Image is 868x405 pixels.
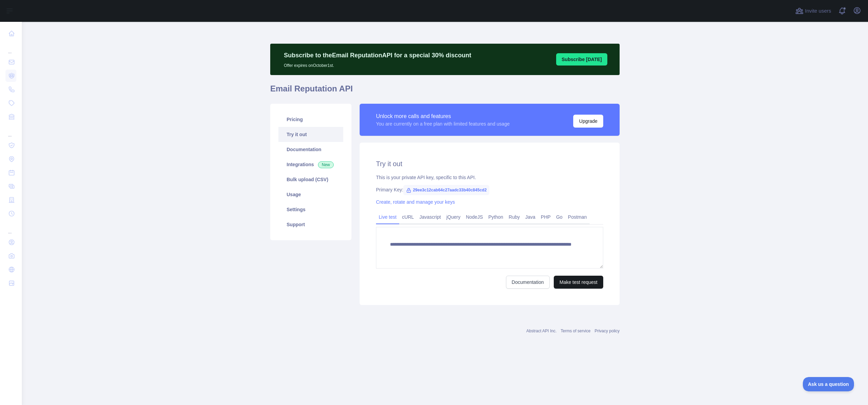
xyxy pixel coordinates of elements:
span: Invite users [805,7,831,15]
a: jQuery [444,212,463,222]
a: Ruby [506,212,523,222]
a: Integrations New [278,157,343,172]
a: Abstract API Inc. [526,329,557,333]
h2: Try it out [376,159,603,169]
a: Terms of service [561,329,590,333]
div: ... [5,41,16,55]
a: Documentation [278,142,343,157]
div: ... [5,124,16,138]
div: This is your private API key, specific to this API. [376,174,603,181]
div: ... [5,221,16,235]
span: 29ee3c12cab64c27aadc33b40c845cd2 [403,185,489,195]
button: Invite users [794,5,833,16]
h1: Email Reputation API [270,83,620,100]
a: Support [278,217,343,232]
a: NodeJS [463,212,486,222]
button: Make test request [554,276,603,289]
a: cURL [399,212,417,222]
a: Pricing [278,112,343,127]
a: Create, rotate and manage your keys [376,199,455,205]
iframe: Toggle Customer Support [803,377,854,391]
button: Subscribe [DATE] [556,53,607,66]
div: You are currently on a free plan with limited features and usage [376,120,510,127]
span: New [318,161,334,168]
a: Javascript [417,212,444,222]
p: Offer expires on October 1st. [284,60,471,68]
a: Settings [278,202,343,217]
a: Java [523,212,538,222]
p: Subscribe to the Email Reputation API for a special 30 % discount [284,50,471,60]
a: Go [553,212,565,222]
a: Bulk upload (CSV) [278,172,343,187]
a: Privacy policy [595,329,620,333]
a: PHP [538,212,553,222]
div: Unlock more calls and features [376,112,510,120]
a: Try it out [278,127,343,142]
a: Live test [376,212,399,222]
a: Python [486,212,506,222]
button: Upgrade [573,115,603,128]
a: Usage [278,187,343,202]
div: Primary Key: [376,186,603,193]
a: Postman [565,212,590,222]
a: Documentation [506,276,550,289]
